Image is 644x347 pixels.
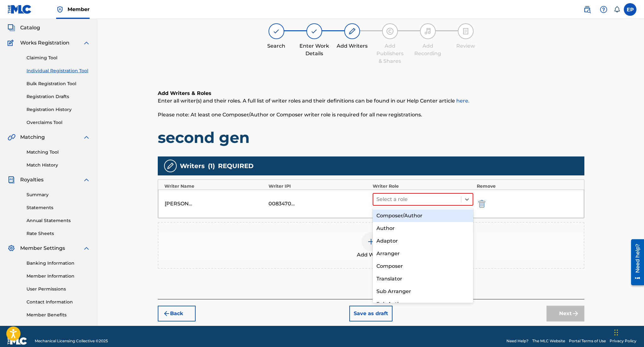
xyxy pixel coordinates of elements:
[273,27,280,35] img: step indicator icon for Search
[269,183,369,190] div: Writer IPI
[624,3,636,16] div: User Menu
[56,6,64,13] img: Top Rightsholder
[27,260,90,267] a: Banking Information
[373,235,474,247] div: Adaptor
[373,247,474,260] div: Arranger
[8,24,40,32] a: CatalogCatalog
[373,285,474,298] div: Sub Arranger
[374,42,406,65] div: Add Publishers & Shares
[27,162,90,168] a: Match History
[83,133,90,141] img: expand
[218,161,254,171] span: REQUIRED
[158,128,584,147] h1: second gen
[27,204,90,211] a: Statements
[581,3,594,16] a: Public Search
[180,161,205,171] span: Writers
[158,306,196,321] button: Back
[373,273,474,285] div: Translator
[349,306,393,321] button: Save as draft
[373,222,474,235] div: Author
[373,298,474,310] div: Sub Author
[610,338,636,344] a: Privacy Policy
[158,98,470,104] span: Enter all writer(s) and their roles. A full list of writer roles and their definitions can be fou...
[83,244,90,252] img: expand
[506,338,529,344] a: Need Help?
[612,317,644,347] iframe: Chat Widget
[8,176,15,184] img: Royalties
[614,323,618,342] div: Drag
[83,176,90,184] img: expand
[386,27,394,35] img: step indicator icon for Add Publishers & Shares
[27,68,90,74] a: Individual Registration Tool
[450,42,482,50] div: Review
[462,27,470,35] img: step indicator icon for Review
[27,312,90,318] a: Member Benefits
[27,80,90,87] a: Bulk Registration Tool
[614,6,620,13] div: Notifications
[27,217,90,224] a: Annual Statements
[412,42,444,57] div: Add Recording
[20,133,45,141] span: Matching
[20,176,44,184] span: Royalties
[8,133,15,141] img: Matching
[597,3,610,16] div: Help
[456,98,470,104] a: here.
[357,251,385,259] span: Add Writer
[8,24,15,32] img: Catalog
[27,273,90,279] a: Member Information
[336,42,368,50] div: Add Writers
[27,93,90,100] a: Registration Drafts
[626,237,644,288] iframe: Resource Center
[569,338,606,344] a: Portal Terms of Use
[261,42,292,50] div: Search
[8,39,16,47] img: Works Registration
[83,39,90,47] img: expand
[68,6,90,13] span: Member
[27,55,90,61] a: Claiming Tool
[167,162,174,170] img: writers
[8,337,27,345] img: logo
[477,183,578,190] div: Remove
[163,310,170,317] img: 7ee5dd4eb1f8a8e3ef2f.svg
[583,6,591,13] img: search
[158,112,422,118] span: Please note: At least one Composer/Author or Composer writer role is required for all new registr...
[27,191,90,198] a: Summary
[20,244,65,252] span: Member Settings
[600,6,607,13] img: help
[373,183,474,190] div: Writer Role
[298,42,330,57] div: Enter Work Details
[367,238,375,245] img: add
[27,230,90,237] a: Rate Sheets
[532,338,565,344] a: The MLC Website
[424,27,432,35] img: step indicator icon for Add Recording
[8,5,32,14] img: MLC Logo
[8,244,15,252] img: Member Settings
[27,106,90,113] a: Registration History
[27,149,90,156] a: Matching Tool
[27,286,90,292] a: User Permissions
[478,200,485,208] img: 12a2ab48e56ec057fbd8.svg
[20,39,69,47] span: Works Registration
[164,183,265,190] div: Writer Name
[348,27,356,35] img: step indicator icon for Add Writers
[35,338,108,344] span: Mechanical Licensing Collective © 2025
[373,260,474,273] div: Composer
[208,161,215,171] span: ( 1 )
[373,209,474,222] div: Composer/Author
[158,90,584,97] h6: Add Writers & Roles
[310,27,318,35] img: step indicator icon for Enter Work Details
[20,24,40,32] span: Catalog
[27,119,90,126] a: Overclaims Tool
[27,299,90,305] a: Contact Information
